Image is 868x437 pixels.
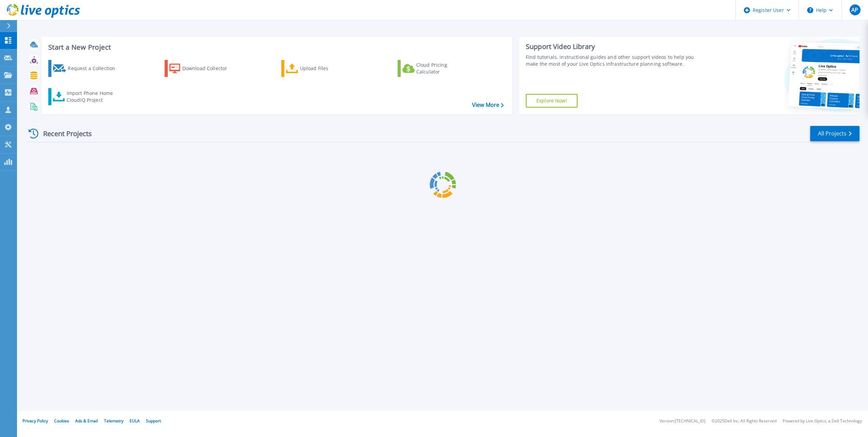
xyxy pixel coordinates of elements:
a: Cloud Pricing Calculator [398,60,473,77]
a: All Projects [810,126,859,141]
div: Find tutorials, instructional guides and other support videos to help you make the most of your L... [526,54,702,67]
div: Request a Collection [68,62,122,75]
h3: Start a New Project [48,44,503,51]
a: Request a Collection [48,60,124,77]
a: Privacy Policy [22,418,48,424]
a: Cookies [54,418,69,424]
span: AP [851,7,858,13]
a: View More [472,102,504,108]
div: Cloud Pricing Calculator [416,62,471,75]
a: Telemetry [104,418,123,424]
div: Upload Files [300,62,354,75]
a: Support [146,418,161,424]
div: Download Collector [182,62,237,75]
div: Import Phone Home CloudIQ Project [67,90,120,103]
li: © 2025 Dell Inc. All Rights Reserved [712,419,777,423]
div: Recent Projects [26,125,101,142]
a: Download Collector [165,60,240,77]
a: Upload Files [281,60,357,77]
li: Powered by Live Optics, a Dell Technology [783,419,862,423]
a: EULA [130,418,140,424]
div: Support Video Library [526,42,702,51]
a: Ads & Email [75,418,98,424]
a: Explore Now! [526,94,578,108]
li: Version: [TECHNICAL_ID] [660,419,705,423]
